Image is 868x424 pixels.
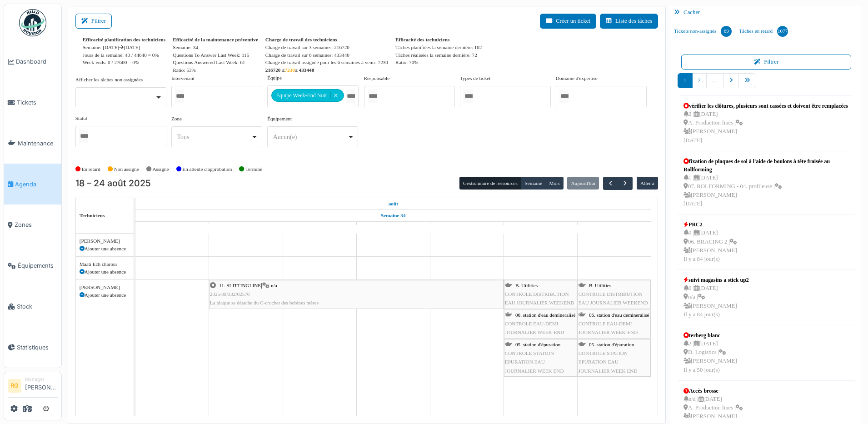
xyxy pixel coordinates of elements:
button: Liste des tâches [600,14,658,29]
a: suivi magasins a stick up2 0 |[DATE] n/a | [PERSON_NAME]Il y a 84 jour(s) [681,274,751,321]
div: Ratio: 70% [395,59,482,66]
label: En retard [82,165,100,173]
div: Semaine: [DATE] [DATE] [83,44,165,51]
div: 1077 [777,26,788,37]
a: Équipements [4,245,61,286]
div: terberg blanc [683,331,737,339]
li: [PERSON_NAME] [25,376,58,395]
div: Ajouter une absence [80,291,130,299]
a: Zones [4,205,61,245]
a: Statistiques [4,327,61,368]
a: 2 [692,73,707,88]
div: 1 | [DATE] 07. ROLFORMING - 04. profileuse | [PERSON_NAME] [DATE] [683,174,849,209]
div: Maati Ech charoui [80,260,130,268]
div: Aucun(e) [273,132,347,142]
div: : 115 [173,51,258,59]
div: Charge de travail des techniciens [265,36,388,44]
a: 1 [678,73,692,88]
button: Suivant [618,177,633,190]
a: Agenda [4,164,61,205]
div: | [210,281,503,308]
a: PRC2 0 |[DATE] 06. BRACING 2 | [PERSON_NAME]Il y a 84 jour(s) [681,218,739,266]
div: Equipe Week-End Nuit [271,89,344,102]
span: 05. station d'épuration [589,342,634,347]
span: Statistiques [17,343,58,352]
a: 20 août 2025 [309,222,330,233]
div: 2 | [DATE] D. Logistics | [PERSON_NAME] Il y a 50 jour(s) [683,339,737,374]
button: Remove item: '310' [330,92,341,99]
div: Semaine: 34 [173,44,258,51]
div: Jours de la semaine: 40 / 44640 = 0% [83,51,165,59]
span: 2025/08/332/02570 [210,291,250,297]
label: En attente d'approbation [182,165,232,173]
div: Charge de travail sur 3 semaines: 216720 [265,44,388,51]
button: Filtrer [681,55,851,70]
button: Créer un ticket [540,14,596,29]
span: CONTROLE EAU-DEMI JOURNALIER WEEK-END [579,321,638,335]
span: CONTROLE STATION EPURATION EAU JOURNALIER WEEK END [505,350,564,373]
label: Types de ticket [460,75,491,82]
div: [PERSON_NAME] [80,237,130,245]
input: Tous [79,130,88,143]
span: 05. station d'épuration [515,342,560,347]
input: Tous [175,90,184,103]
div: Tous [177,132,251,142]
button: Précédent [603,177,618,190]
a: Stock [4,286,61,327]
div: Ajouter une absence [80,268,130,276]
a: vérifier les clôtures, plusieurs sont cassées et doivent être remplacées 2 |[DATE] A. Production ... [681,100,850,147]
div: PRC2 [683,220,737,229]
div: Efficacité planification des techniciens [83,36,165,44]
a: Dashboard [4,41,61,82]
label: Intervenant [171,75,195,82]
div: [PERSON_NAME] [80,284,130,291]
a: Tâches en retard [735,19,792,44]
div: Efficacité de la maintenance préventive [173,36,258,44]
span: translation missing: fr.stat.questions_to_answer_last_week [173,52,239,58]
button: Gestionnaire de ressources [459,177,521,190]
label: Statut [75,115,87,122]
div: Week-ends: 0 / 27600 = 0% [83,59,165,66]
button: Filtrer [75,14,112,29]
a: 18 août 2025 [386,198,400,210]
a: … [706,73,724,88]
span: 06. station d'eau demineralisé [589,312,649,318]
span: La plaque se détache du C-crochet des bobines mères [210,300,319,305]
div: 216720 ≤ ≤ 433440 [265,66,388,74]
span: 06. station d'eau demineralisé [515,312,576,318]
div: Tâches réalisées la semaine dernière: 72 [395,51,482,59]
a: RG Manager[PERSON_NAME] [8,376,58,398]
label: Afficher les tâches non assignées [75,76,143,84]
div: Manager [25,376,58,383]
a: 24 août 2025 [604,222,624,233]
li: RG [8,379,21,393]
a: 19 août 2025 [235,222,257,233]
span: Agenda [15,180,58,189]
button: Aller à [637,177,658,190]
div: Efficacité des techniciens [395,36,482,44]
div: Charge de travail sur 6 semaines: 433440 [265,51,388,59]
label: Terminé [245,165,262,173]
h2: 18 – 24 août 2025 [75,178,151,189]
button: Aujourd'hui [567,177,599,190]
span: translation missing: fr.stat.questions_answered_last_week [173,60,237,65]
label: Zone [171,115,182,123]
label: Équipement [267,115,292,123]
span: Dashboard [16,57,58,66]
a: Tickets [4,82,61,123]
div: 0 | [DATE] n/a | [PERSON_NAME] Il y a 84 jour(s) [683,284,749,319]
div: Accès brosse [683,387,743,395]
div: Tâches planifiées la semaine dernière: 102 [395,44,482,51]
input: Tous [559,90,569,103]
a: 22 août 2025 [457,222,477,233]
span: CONTROLE STATION EPURATION EAU JOURNALIER WEEK END [579,350,638,373]
a: 21 août 2025 [384,222,403,233]
span: Maintenance [18,139,58,148]
div: : 61 [173,59,258,66]
span: CONTROLE DISTRIBUTION EAU JOURNALIER WEEKEND [579,291,648,305]
span: Équipements [18,261,58,270]
button: Semaine [521,177,546,190]
input: Tous [346,90,355,103]
span: Tickets [17,98,58,107]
